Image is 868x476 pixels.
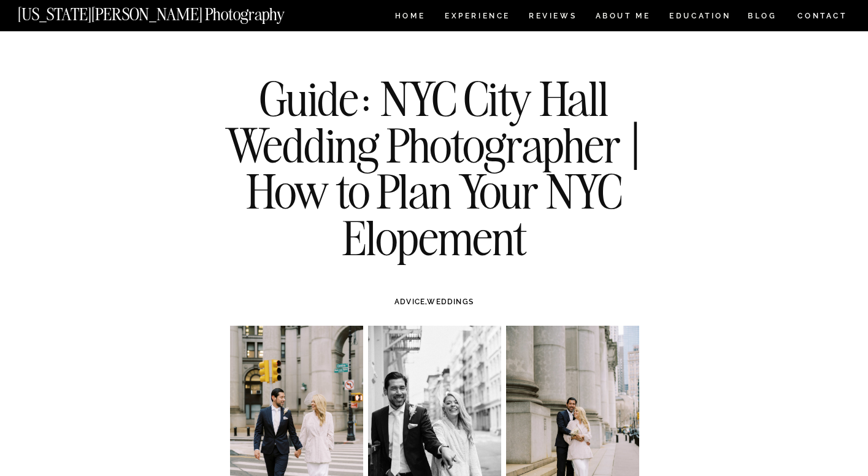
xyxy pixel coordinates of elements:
[445,12,509,23] a: Experience
[212,75,657,261] h1: Guide: NYC City Hall Wedding Photographer | How to Plan Your NYC Elopement
[748,12,777,23] a: BLOG
[668,12,732,23] a: EDUCATION
[427,297,474,306] a: WEDDINGS
[797,9,848,23] a: CONTACT
[18,6,326,17] a: [US_STATE][PERSON_NAME] Photography
[394,297,425,306] a: ADVICE
[256,296,613,307] h3: ,
[393,12,428,23] a: HOME
[595,12,651,23] a: ABOUT ME
[529,12,575,23] a: REVIEWS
